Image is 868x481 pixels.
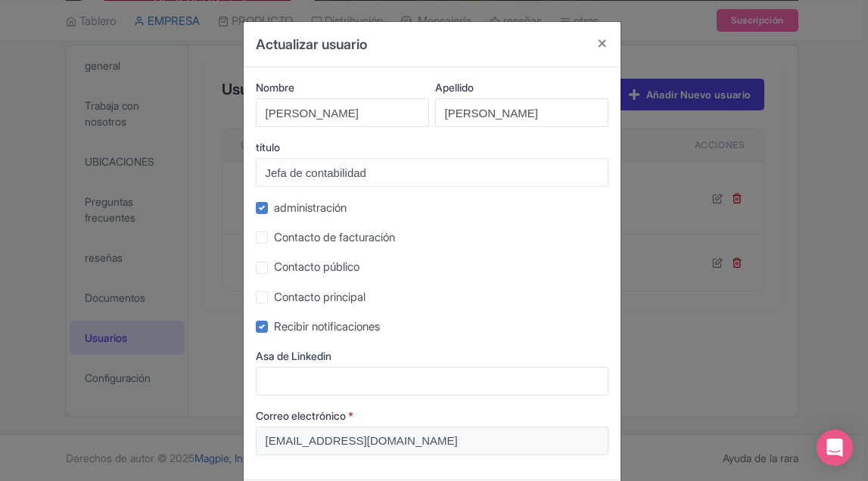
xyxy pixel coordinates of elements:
[256,409,346,422] span: Correo electrónico
[256,349,331,362] span: Asa de Linkedin
[274,259,359,274] span: Contacto público
[274,319,380,334] span: Recibir notificaciones
[256,34,367,54] h4: Actualizar usuario
[274,290,366,304] span: Contacto principal
[256,141,280,154] span: título
[584,22,621,65] button: CERRAR
[274,230,395,244] span: Contacto de facturación
[274,200,347,215] span: administración
[256,81,294,94] span: Nombre
[817,430,853,466] div: Mensajero de Intercom abierto
[435,81,474,94] span: Apellido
